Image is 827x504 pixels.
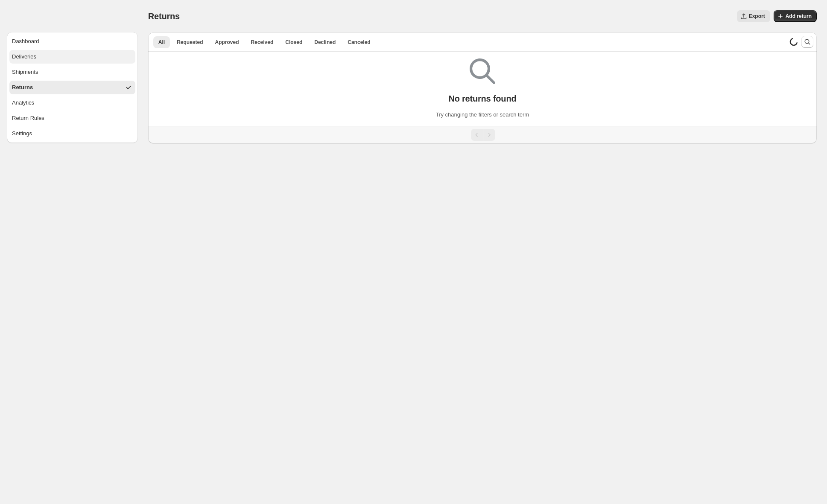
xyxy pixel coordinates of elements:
button: Export [737,10,770,22]
span: Add return [786,13,812,20]
span: Received [251,39,274,46]
span: Declined [314,39,336,46]
button: Search and filter results [801,36,813,48]
button: Settings [9,127,135,140]
button: Dashboard [9,35,135,48]
div: Deliveries [12,52,36,61]
nav: Pagination [148,126,817,143]
div: Analytics [12,99,34,107]
img: Empty search results [470,58,495,84]
button: Add return [774,10,817,22]
p: Try changing the filters or search term [436,111,529,119]
div: Dashboard [12,37,39,46]
span: All [158,39,165,46]
div: Return Rules [12,114,44,122]
button: Return Rules [9,111,135,125]
button: Shipments [9,65,135,79]
div: Shipments [12,68,38,76]
button: Returns [9,81,135,94]
div: Settings [12,129,32,138]
span: Export [749,13,765,20]
div: Returns [12,83,33,92]
p: No returns found [448,93,516,104]
span: Approved [215,39,239,46]
span: Closed [285,39,302,46]
span: Requested [177,39,203,46]
button: Deliveries [9,50,135,64]
span: Returns [148,12,180,21]
button: Analytics [9,96,135,110]
span: Canceled [348,39,370,46]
